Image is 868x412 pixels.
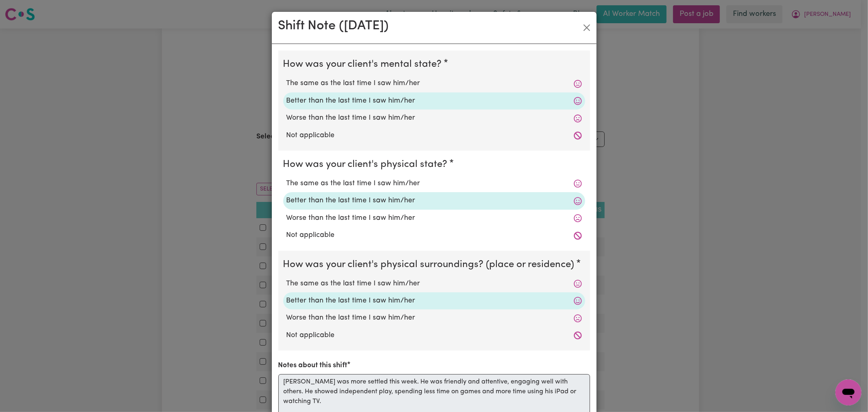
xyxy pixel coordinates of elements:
label: Not applicable [286,230,582,241]
iframe: Button to launch messaging window [835,379,861,405]
label: Better than the last time I saw him/her [286,296,582,306]
label: Worse than the last time I saw him/her [286,213,582,224]
legend: How was your client's mental state? [283,57,445,72]
label: Not applicable [286,330,582,341]
label: Notes about this shift [278,360,348,371]
label: The same as the last time I saw him/her [286,178,582,189]
button: Close [580,21,593,34]
legend: How was your client's physical surroundings? (place or residence) [283,257,578,272]
label: Worse than the last time I saw him/her [286,113,582,123]
h2: Shift Note ( [DATE] ) [278,18,389,34]
label: Better than the last time I saw him/her [286,195,582,206]
label: Not applicable [286,130,582,141]
legend: How was your client's physical state? [283,157,451,172]
label: The same as the last time I saw him/her [286,278,582,289]
label: Worse than the last time I saw him/her [286,313,582,323]
label: The same as the last time I saw him/her [286,78,582,89]
label: Better than the last time I saw him/her [286,96,582,106]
